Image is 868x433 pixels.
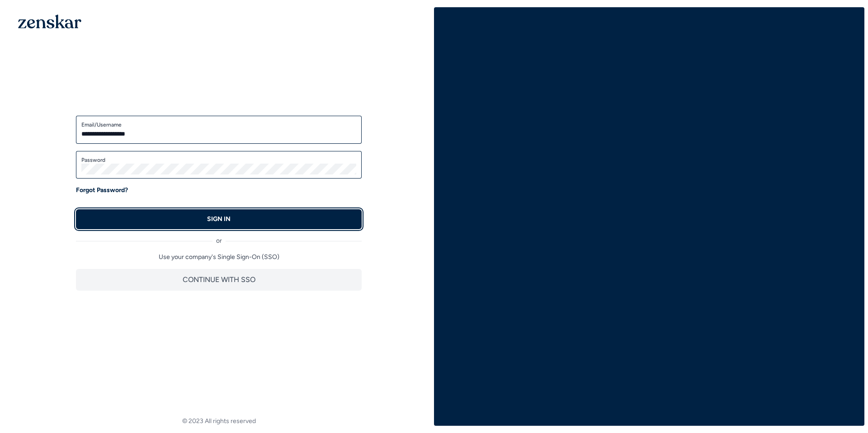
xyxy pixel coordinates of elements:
p: Use your company's Single Sign-On (SSO) [76,253,362,262]
label: Email/Username [81,121,356,128]
div: or [76,229,362,245]
footer: © 2023 All rights reserved [4,417,434,426]
label: Password [81,156,356,164]
button: CONTINUE WITH SSO [76,269,362,291]
p: SIGN IN [207,215,231,224]
img: 1OGAJ2xQqyY4LXKgY66KYq0eOWRCkrZdAb3gUhuVAqdWPZE9SRJmCz+oDMSn4zDLXe31Ii730ItAGKgCKgCCgCikA4Av8PJUP... [18,14,81,28]
a: Forgot Password? [76,186,128,195]
button: SIGN IN [76,209,362,229]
